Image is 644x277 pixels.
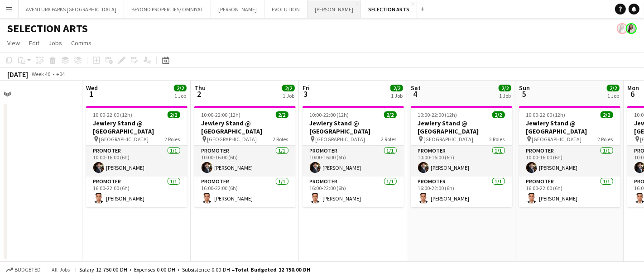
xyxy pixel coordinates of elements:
span: Edit [29,39,39,47]
div: +04 [56,71,65,77]
app-job-card: 10:00-22:00 (12h)2/2Jewlery Stand @ [GEOGRAPHIC_DATA] [GEOGRAPHIC_DATA]2 RolesPromoter1/110:00-16... [519,106,620,207]
app-job-card: 10:00-22:00 (12h)2/2Jewlery Stand @ [GEOGRAPHIC_DATA] [GEOGRAPHIC_DATA]2 RolesPromoter1/110:00-16... [194,106,296,207]
h1: SELECTION ARTS [7,22,88,35]
div: 1 Job [283,92,294,99]
button: Budgeted [5,265,42,275]
app-user-avatar: Ines de Puybaudet [626,23,637,34]
app-card-role: Promoter1/116:00-22:00 (6h)[PERSON_NAME] [519,177,620,207]
span: Jobs [48,39,62,47]
app-card-role: Promoter1/110:00-16:00 (6h)[PERSON_NAME] [519,146,620,177]
span: 2/2 [390,85,403,91]
span: Mon [627,84,639,92]
span: 2/2 [174,85,187,91]
span: [GEOGRAPHIC_DATA] [99,136,149,143]
h3: Jewlery Stand @ [GEOGRAPHIC_DATA] [194,119,296,135]
button: [PERSON_NAME] [308,0,361,18]
button: EVOLUTION [264,0,308,18]
span: Week 40 [30,71,53,77]
span: 2/2 [282,85,295,91]
a: View [4,37,24,49]
span: Wed [86,84,98,92]
a: Jobs [45,37,66,49]
span: [GEOGRAPHIC_DATA] [316,136,365,143]
a: Edit [25,37,43,49]
span: Sun [519,84,530,92]
button: BEYOND PROPERTIES/ OMNIYAT [124,0,211,18]
span: 3 [301,89,310,99]
span: 2/2 [601,111,613,118]
span: 2/2 [168,111,180,118]
span: View [7,39,20,47]
span: [GEOGRAPHIC_DATA] [207,136,257,143]
app-card-role: Promoter1/110:00-16:00 (6h)[PERSON_NAME] [303,146,404,177]
span: 2/2 [499,85,511,91]
span: 10:00-22:00 (12h) [93,111,133,118]
span: Total Budgeted 12 750.00 DH [235,266,310,273]
h3: Jewlery Stand @ [GEOGRAPHIC_DATA] [519,119,620,135]
span: 4 [409,89,421,99]
div: Salary 12 750.00 DH + Expenses 0.00 DH + Subsistence 0.00 DH = [79,266,310,273]
span: Sat [411,84,421,92]
button: AVENTURA PARKS [GEOGRAPHIC_DATA] [19,0,124,18]
span: 2 Roles [598,136,613,143]
span: 10:00-22:00 (12h) [202,111,241,118]
span: 6 [626,89,639,99]
span: 2 Roles [273,136,288,143]
div: 1 Job [499,92,511,99]
app-card-role: Promoter1/116:00-22:00 (6h)[PERSON_NAME] [303,177,404,207]
span: 2 Roles [165,136,180,143]
h3: Jewlery Stand @ [GEOGRAPHIC_DATA] [411,119,512,135]
h3: Jewlery Stand @ [GEOGRAPHIC_DATA] [86,119,187,135]
span: Fri [303,84,310,92]
app-card-role: Promoter1/110:00-16:00 (6h)[PERSON_NAME] [411,146,512,177]
span: 2/2 [492,111,505,118]
span: 10:00-22:00 (12h) [526,111,566,118]
span: 2 [193,89,206,99]
span: 1 [85,89,98,99]
span: Comms [71,39,91,47]
span: 2/2 [276,111,288,118]
span: Budgeted [14,267,41,273]
app-card-role: Promoter1/116:00-22:00 (6h)[PERSON_NAME] [194,177,296,207]
span: 10:00-22:00 (12h) [418,111,457,118]
app-job-card: 10:00-22:00 (12h)2/2Jewlery Stand @ [GEOGRAPHIC_DATA] [GEOGRAPHIC_DATA]2 RolesPromoter1/110:00-16... [411,106,512,207]
span: [GEOGRAPHIC_DATA] [424,136,474,143]
app-card-role: Promoter1/116:00-22:00 (6h)[PERSON_NAME] [86,177,187,207]
h3: Jewlery Stand @ [GEOGRAPHIC_DATA] [303,119,404,135]
app-card-role: Promoter1/116:00-22:00 (6h)[PERSON_NAME] [411,177,512,207]
div: 1 Job [391,92,403,99]
button: [PERSON_NAME] [211,0,264,18]
app-job-card: 10:00-22:00 (12h)2/2Jewlery Stand @ [GEOGRAPHIC_DATA] [GEOGRAPHIC_DATA]2 RolesPromoter1/110:00-16... [86,106,187,207]
app-card-role: Promoter1/110:00-16:00 (6h)[PERSON_NAME] [194,146,296,177]
span: All jobs [50,266,72,273]
div: 1 Job [174,92,186,99]
span: Thu [194,84,206,92]
span: 2/2 [384,111,397,118]
a: Comms [67,37,95,49]
app-job-card: 10:00-22:00 (12h)2/2Jewlery Stand @ [GEOGRAPHIC_DATA] [GEOGRAPHIC_DATA]2 RolesPromoter1/110:00-16... [303,106,404,207]
div: [DATE] [7,70,28,79]
span: 5 [518,89,530,99]
span: [GEOGRAPHIC_DATA] [532,136,582,143]
div: 1 Job [607,92,619,99]
app-card-role: Promoter1/110:00-16:00 (6h)[PERSON_NAME] [86,146,187,177]
span: 2 Roles [490,136,505,143]
span: 10:00-22:00 (12h) [310,111,349,118]
span: 2/2 [607,85,620,91]
app-user-avatar: Ines de Puybaudet [617,23,628,34]
span: 2 Roles [381,136,397,143]
button: SELECTION ARTS [361,0,417,18]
